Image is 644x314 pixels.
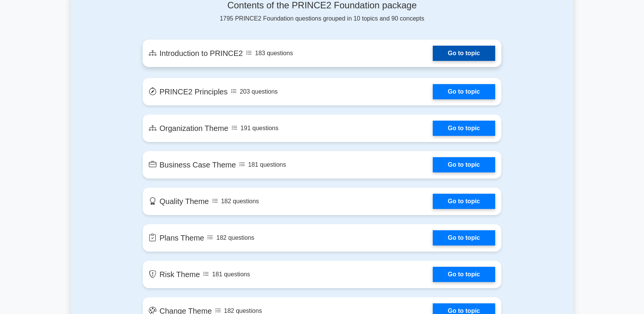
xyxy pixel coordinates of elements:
a: Go to topic [433,121,495,136]
a: Go to topic [433,157,495,172]
a: Go to topic [433,194,495,209]
a: Go to topic [433,230,495,245]
a: Go to topic [433,267,495,282]
a: Go to topic [433,84,495,99]
a: Go to topic [433,46,495,61]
